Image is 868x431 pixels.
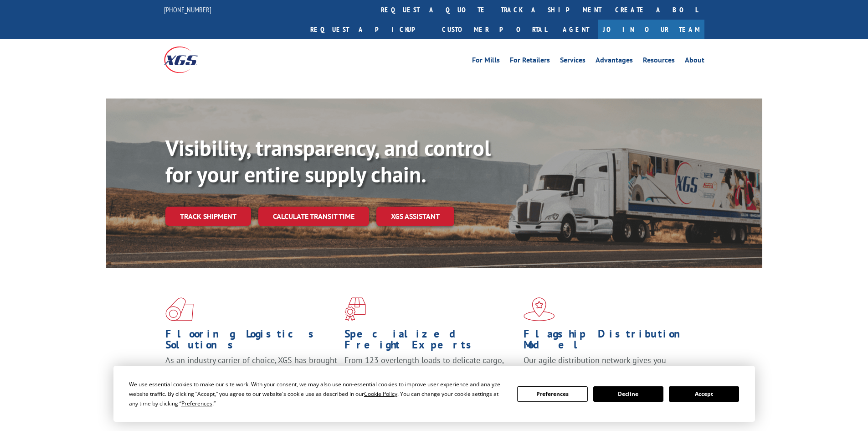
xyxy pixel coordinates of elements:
div: Cookie Consent Prompt [113,366,755,422]
a: For Mills [472,57,500,67]
h1: Flooring Logistics Solutions [165,328,338,355]
button: Accept [669,386,739,402]
a: Resources [643,57,675,67]
span: As an industry carrier of choice, XGS has brought innovation and dedication to flooring logistics... [165,355,337,387]
a: [PHONE_NUMBER] [164,5,211,14]
span: Cookie Policy [364,390,397,398]
h1: Flagship Distribution Model [524,328,696,355]
span: Our agile distribution network gives you nationwide inventory management on demand. [524,355,691,376]
a: Services [560,57,586,67]
a: Calculate transit time [258,207,369,226]
span: Preferences [181,400,212,407]
a: Advantages [596,57,633,67]
p: From 123 overlength loads to delicate cargo, our experienced staff knows the best way to move you... [344,355,517,395]
a: About [685,57,704,67]
div: We use essential cookies to make our site work. With your consent, we may also use non-essential ... [129,379,506,408]
img: xgs-icon-flagship-distribution-model-red [524,297,555,321]
img: xgs-icon-focused-on-flooring-red [344,297,366,321]
h1: Specialized Freight Experts [344,328,517,355]
a: Request a pickup [303,20,435,39]
button: Preferences [517,386,587,402]
a: XGS ASSISTANT [376,207,454,226]
a: Join Our Team [598,20,704,39]
button: Decline [593,386,663,402]
b: Visibility, transparency, and control for your entire supply chain. [165,134,491,188]
a: Agent [554,20,598,39]
a: Track shipment [165,207,251,226]
a: For Retailers [510,57,550,67]
a: Customer Portal [435,20,554,39]
img: xgs-icon-total-supply-chain-intelligence-red [165,297,194,321]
